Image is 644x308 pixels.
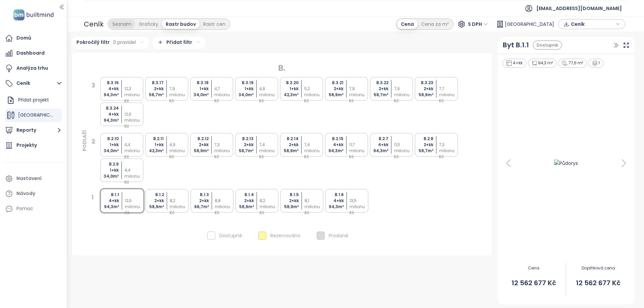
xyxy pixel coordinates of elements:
font: 34,0 [104,173,113,179]
font: 58,7 [419,148,428,153]
font: m² [113,92,119,98]
font: 94,3 [104,117,113,123]
font: 66,7 [194,204,203,209]
font: B.3.23 [421,80,433,85]
font: 7,3 milionu Kč [439,142,454,160]
font: 77,6 m² [569,60,583,66]
font: 2+kk [154,198,164,203]
font: 7,9 milionu Kč [169,86,185,104]
font: B.3.22 [376,80,388,85]
font: m² [338,204,344,209]
font: Cena [401,21,414,27]
a: Analýza trhu [3,62,63,75]
font: 2+kk [199,198,209,203]
font: 4+kk [109,198,119,203]
font: m² [383,92,388,98]
font: m² [158,204,164,209]
font: 1+kk [289,86,299,91]
font: B.2.13 [242,136,254,141]
font: Ceník [84,19,104,29]
button: Ceník [3,77,63,90]
font: B.2.14 [287,136,299,141]
font: Rezervováno [270,232,301,239]
font: Byt [503,40,514,50]
font: 8,2 milionu Kč [260,198,275,215]
font: m² [113,148,119,153]
font: 1 [598,60,600,66]
font: m² [338,148,343,153]
font: 2+kk [289,142,299,147]
font: 2+kk [289,198,299,203]
font: 34,0 [194,92,203,98]
font: 42,3 [284,92,293,98]
font: 2+kk [244,198,254,203]
font: 11,5 milionu Kč [394,142,410,160]
button: Reporty [3,124,63,137]
font: 8,1 milionu Kč [305,198,320,215]
font: 11,7 milionu Kč [349,142,365,160]
font: Přidat projekt [18,97,49,103]
span: S DPH [468,19,488,29]
font: Reporty [16,127,36,133]
font: 1+kk [110,167,119,173]
font: B.1.6 [335,192,344,197]
font: 34,0 [238,92,248,98]
font: 13,5 milionu Kč [350,198,365,215]
a: Domů [3,32,63,45]
font: m² [293,148,299,153]
font: 94,3 m² [538,60,553,66]
font: Pomoc [16,205,33,212]
font: 2+kk [334,86,343,91]
font: 2+kk [154,86,164,91]
font: 8,8 milionu Kč [215,198,230,215]
font: B.3.21 [332,80,343,85]
font: 2+kk [424,86,433,91]
font: 58,9 [329,92,338,98]
font: 1+kk [155,142,164,147]
font: m² [383,148,388,153]
font: B.1.3 [200,192,209,197]
font: Nastavení [16,175,42,182]
font: 94,3 [373,148,383,153]
div: Rastr cen [200,19,229,29]
font: 2+kk [244,142,254,147]
font: Pokročilý filtr [76,39,110,46]
font: 58,9 [284,148,293,153]
font: B.3.20 [286,80,299,85]
font: 94,3 [104,204,113,209]
font: B.2.9 [109,161,119,167]
font: B.1.4 [245,192,254,197]
font: Seznam [112,21,131,27]
font: [GEOGRAPHIC_DATA] [18,112,67,118]
font: 94,3 [328,148,338,153]
font: 12 562 677 Kč [576,278,621,288]
font: m² [293,204,299,209]
font: m² [338,92,343,98]
div: Cena [397,19,418,29]
font: 4,4 milionu Kč [124,142,140,160]
img: Půdorys [547,158,585,169]
font: B.3.16 [107,80,119,85]
div: [GEOGRAPHIC_DATA] [5,109,62,122]
font: Rastr cen [203,21,225,27]
font: 42,3 [149,148,158,153]
font: 58,9 [194,148,203,153]
font: 12 562 677 Kč [512,278,556,288]
font: Ceník [571,21,585,27]
font: Rastr budov [166,21,196,27]
font: B.2.8 [424,136,433,141]
font: m² [248,148,254,153]
font: m² [293,92,299,98]
font: m² [428,92,433,98]
a: Dashboard [3,47,63,60]
font: 7,3 milionu Kč [214,142,230,160]
font: 7,9 milionu Kč [394,86,410,104]
img: logo [11,8,56,22]
font: Dostupné [219,232,242,239]
div: Graficky [135,19,162,29]
font: 58,7 [239,148,248,153]
font: 2+kk [424,142,433,147]
font: 4+kk [333,142,343,147]
font: 3 [92,81,95,89]
font: m² [203,148,209,153]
